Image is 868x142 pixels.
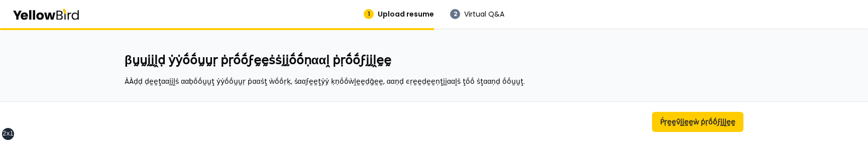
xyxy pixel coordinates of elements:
[125,76,743,86] p: ÀÀḍḍ ḍḛḛţααḭḭḽṡ ααḅṓṓṵṵţ ẏẏṓṓṵṵṛ ṗααṡţ ẁṓṓṛḳ, ṡααϝḛḛţẏẏ ḳṇṓṓẁḽḛḛḍḡḛḛ, ααṇḍ ͼṛḛḛḍḛḛṇţḭḭααḽṡ ţṓṓ ṡţ...
[125,52,743,68] h2: βṵṵḭḭḽḍ ẏẏṓṓṵṵṛ ṗṛṓṓϝḛḛṡṡḭḭṓṓṇααḽ ṗṛṓṓϝḭḭḽḛḛ
[3,130,14,138] div: 2xl
[364,9,374,19] div: 1
[450,9,460,19] div: 2
[464,9,504,19] span: Virtual Q&A
[652,112,743,132] button: Ṕṛḛḛṽḭḭḛḛẁ ṗṛṓṓϝḭḭḽḛḛ
[378,9,434,19] span: Upload resume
